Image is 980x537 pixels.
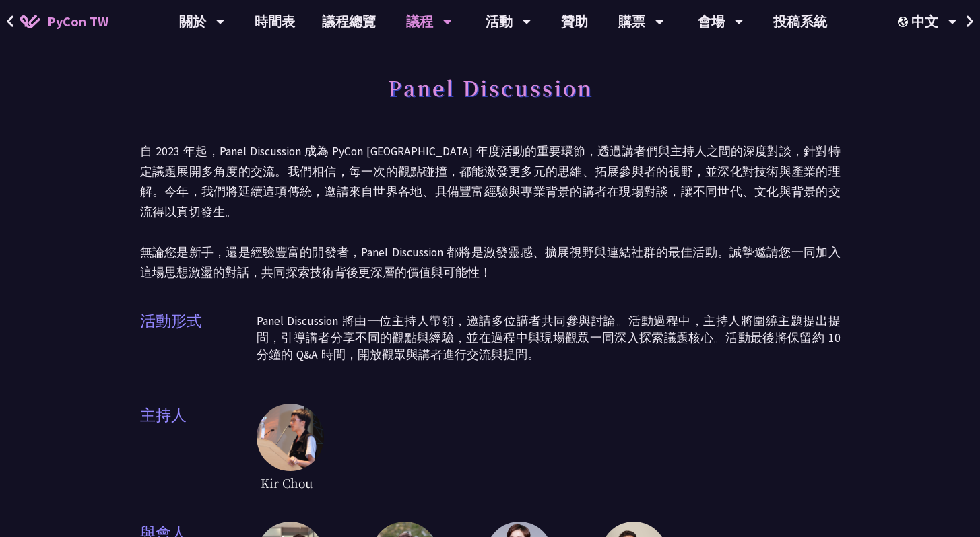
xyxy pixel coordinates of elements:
p: Panel Discussion 將由一位主持人帶領，邀請多位講者共同參與討論。活動過程中，主持人將圍繞主題提出提問，引導講者分享不同的觀點與經驗，並在過程中與現場觀眾一同深入探索議題核心。活動... [257,313,841,363]
img: Locale Icon [898,17,911,27]
img: Home icon of PyCon TW 2025 [20,15,40,28]
p: 自 2023 年起，Panel Discussion 成為 PyCon [GEOGRAPHIC_DATA] 年度活動的重要環節，透過講者們與主持人之間的深度對談，針對特定議題展開多角度的交流。我... [140,141,841,283]
span: 活動形式 [140,310,257,377]
span: PyCon TW [47,11,108,32]
h1: Panel Discussion [388,67,593,108]
a: PyCon TW [7,5,122,38]
span: Kir Chou [257,471,317,495]
span: 主持人 [140,404,257,495]
img: Kir Chou [257,404,324,471]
